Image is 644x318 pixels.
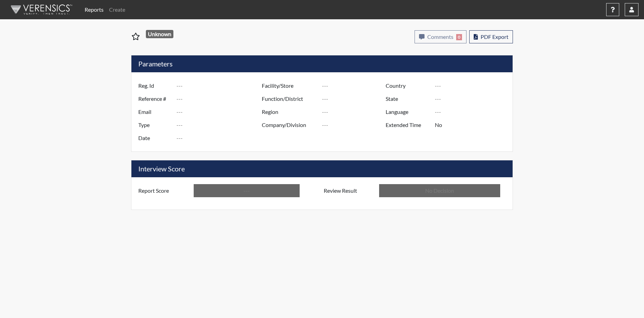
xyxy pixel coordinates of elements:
[194,184,300,197] input: ---
[257,118,322,131] label: Company/Division
[435,92,511,105] input: ---
[131,55,513,72] h5: Parameters
[176,92,264,105] input: ---
[481,33,508,40] span: PDF Export
[380,105,435,118] label: Language
[415,30,466,43] button: Comments0
[176,131,264,145] input: ---
[322,118,387,131] input: ---
[133,92,176,105] label: Reference #
[456,34,462,40] span: 0
[322,105,387,118] input: ---
[435,105,511,118] input: ---
[257,92,322,105] label: Function/District
[380,118,435,131] label: Extended Time
[380,92,435,105] label: State
[133,105,176,118] label: Email
[133,79,176,92] label: Reg. Id
[427,33,453,40] span: Comments
[133,118,176,131] label: Type
[82,3,106,17] a: Reports
[380,79,435,92] label: Country
[257,105,322,118] label: Region
[469,30,513,43] button: PDF Export
[176,79,264,92] input: ---
[257,79,322,92] label: Facility/Store
[106,3,128,17] a: Create
[146,30,174,38] span: Unknown
[379,184,500,197] input: No Decision
[435,79,511,92] input: ---
[176,118,264,131] input: ---
[322,79,387,92] input: ---
[176,105,264,118] input: ---
[133,131,176,145] label: Date
[131,160,513,177] h5: Interview Score
[322,92,387,105] input: ---
[133,184,194,197] label: Report Score
[435,118,511,131] input: ---
[319,184,379,197] label: Review Result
